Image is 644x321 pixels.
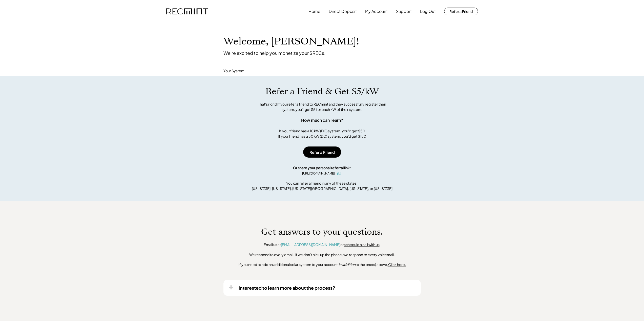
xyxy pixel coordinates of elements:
[238,262,406,267] div: If you need to add an additional solar system to your account, to the one(s) above,
[303,146,341,158] button: Refer a Friend
[293,165,351,170] div: Or share your personal referral link:
[301,117,343,123] div: How much can I earn?
[281,242,340,247] a: [EMAIL_ADDRESS][DOMAIN_NAME]
[278,128,366,139] div: If your friend has a 10 kW (DC) system, you'd get $50 If your friend has a 30 kW (DC) system, you...
[223,50,325,56] div: We're excited to help you monetize your SRECs.
[249,252,395,257] div: We respond to every email. If we don't pick up the phone, we respond to every voicemail.
[239,285,335,291] div: Interested to learn more about the process?
[166,8,208,15] img: recmint-logotype%403x.png
[223,68,245,73] div: Your System:
[420,6,436,16] button: Log Out
[265,86,379,97] h1: Refer a Friend & Get $5/kW
[396,6,412,16] button: Support
[329,6,357,16] button: Direct Deposit
[388,262,406,267] u: Click here.
[261,227,383,237] h1: Get answers to your questions.
[253,102,392,112] div: That's right! If you refer a friend to RECmint and they successfully register their system, you'l...
[223,36,359,47] h1: Welcome, [PERSON_NAME]!
[264,242,381,247] div: Email us at or .
[252,181,392,191] div: You can refer a friend in any of these states: [US_STATE], [US_STATE], [US_STATE][GEOGRAPHIC_DATA...
[339,262,356,267] em: in addition
[365,6,388,16] button: My Account
[336,170,342,177] button: click to copy
[308,6,320,16] button: Home
[344,242,380,247] a: schedule a call with us
[444,8,478,15] button: Refer a Friend
[302,171,335,176] div: [URL][DOMAIN_NAME]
